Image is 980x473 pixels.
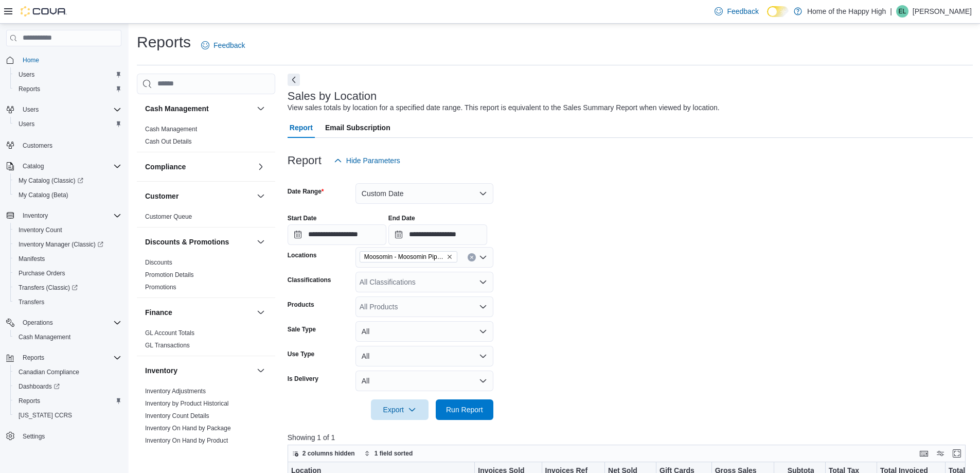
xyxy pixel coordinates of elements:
span: Users [19,71,34,79]
button: Finance [145,307,253,318]
span: Moosomin - Moosomin Pipestone - Fire & Flower [360,251,457,262]
span: Cash Management [145,125,197,133]
span: Inventory Manager (Classic) [14,238,121,251]
span: Cash Management [19,333,70,341]
button: Custom Date [355,183,493,204]
label: Sale Type [288,325,316,334]
a: [US_STATE] CCRS [14,409,76,422]
span: Users [19,103,121,116]
button: Next [288,74,300,86]
button: Customer [145,191,253,201]
a: Users [14,118,39,130]
a: Reports [14,83,44,95]
span: Inventory On Hand by Product [145,436,228,445]
span: Dashboards [19,382,60,391]
div: View sales totals by location for a specified date range. This report is equivalent to the Sales ... [288,102,720,113]
div: Finance [137,327,275,356]
button: Cash Management [145,103,253,114]
label: Date Range [288,187,324,196]
span: Settings [23,432,45,441]
a: Purchase Orders [14,267,69,279]
button: Open list of options [479,278,487,286]
button: Customers [2,137,126,152]
span: Inventory Adjustments [145,387,206,395]
a: Transfers (Classic) [14,282,82,294]
a: Promotions [145,284,176,291]
button: Reports [10,82,126,96]
label: Products [288,301,314,309]
a: Inventory Count Details [145,412,209,419]
label: Locations [288,251,317,259]
a: Feedback [197,35,249,56]
span: Users [14,118,121,130]
span: Canadian Compliance [14,366,121,378]
span: GL Account Totals [145,329,194,337]
label: Start Date [288,214,317,222]
span: Inventory Manager (Classic) [19,240,103,249]
div: Discounts & Promotions [137,256,275,297]
a: Home [19,54,43,66]
button: Run Report [436,399,493,420]
span: EL [899,5,906,17]
p: Showing 1 of 1 [288,432,973,443]
button: Operations [2,316,126,330]
button: Cash Management [10,330,126,344]
button: Canadian Compliance [10,365,126,379]
span: Settings [19,430,121,443]
label: Classifications [288,276,331,284]
button: Customer [255,190,267,202]
span: My Catalog (Beta) [14,189,121,201]
button: Inventory [2,208,126,223]
span: Home [23,56,39,64]
button: Reports [19,352,48,364]
button: Inventory [19,209,52,222]
button: Manifests [10,252,126,266]
a: GL Transactions [145,342,190,349]
a: Inventory Manager (Classic) [14,238,108,251]
a: Reports [14,395,44,407]
h3: Compliance [145,162,186,172]
h3: Discounts & Promotions [145,237,229,247]
a: Dashboards [14,380,64,393]
a: Canadian Compliance [14,366,83,378]
button: Inventory [255,364,267,377]
button: 1 field sorted [360,447,417,460]
span: Cash Out Details [145,137,192,146]
a: Discounts [145,259,172,266]
a: Inventory On Hand by Product [145,437,228,444]
button: Cash Management [255,102,267,115]
span: Email Subscription [325,117,390,138]
span: Reports [14,83,121,95]
span: Run Report [446,405,483,415]
span: My Catalog (Beta) [19,191,68,199]
span: Dashboards [14,380,121,393]
div: Eric Lemke [896,5,908,17]
p: | [890,5,892,17]
a: Promotion Details [145,271,194,278]
span: Inventory [23,212,48,220]
button: 2 columns hidden [288,447,359,460]
a: Settings [19,430,49,443]
a: My Catalog (Beta) [14,189,73,201]
span: Transfers [14,296,121,308]
button: Open list of options [479,303,487,311]
a: Inventory Manager (Classic) [10,237,126,252]
button: Catalog [2,159,126,173]
h1: Reports [137,32,191,52]
div: Customer [137,211,275,227]
button: Operations [19,317,57,329]
span: Cash Management [14,331,121,343]
button: Users [10,117,126,131]
span: Transfers [19,298,44,306]
span: Users [19,120,34,128]
button: Compliance [145,162,253,172]
span: Hide Parameters [346,155,400,166]
a: Dashboards [10,379,126,394]
span: Reports [19,85,40,93]
button: My Catalog (Beta) [10,188,126,202]
h3: Inventory [145,365,177,376]
span: Export [377,399,422,420]
a: My Catalog (Classic) [10,173,126,188]
button: Reports [2,351,126,365]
